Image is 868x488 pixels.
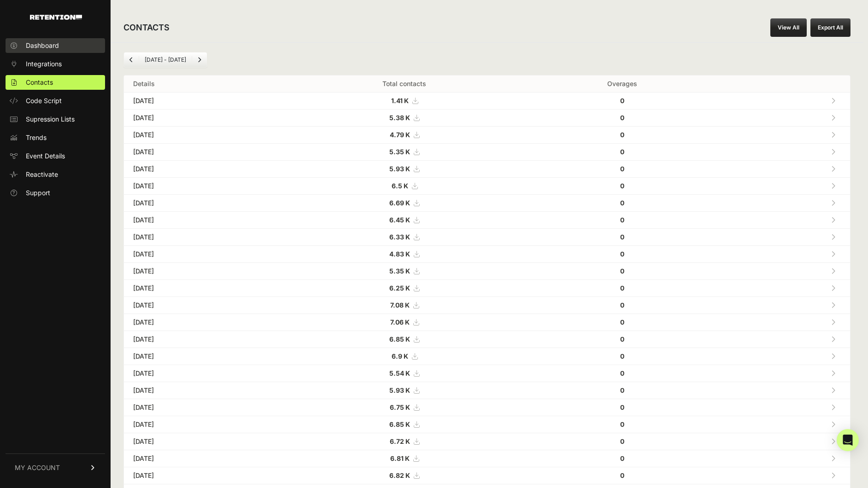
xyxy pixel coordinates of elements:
th: Total contacts [282,76,527,93]
a: 6.85 K [389,420,419,428]
td: [DATE] [124,212,282,229]
strong: 6.85 K [389,335,410,343]
td: [DATE] [124,416,282,433]
strong: 0 [620,114,624,122]
strong: 1.41 K [391,97,409,105]
strong: 6.72 K [390,437,410,445]
a: 4.83 K [389,250,419,258]
td: [DATE] [124,93,282,110]
td: [DATE] [124,467,282,484]
a: 6.45 K [389,216,419,224]
td: [DATE] [124,365,282,382]
strong: 6.33 K [389,233,410,241]
a: View All [770,18,807,37]
span: Support [26,188,50,198]
strong: 0 [620,199,624,207]
button: Export All [810,18,850,37]
span: Reactivate [26,170,58,179]
span: Supression Lists [26,115,75,124]
td: [DATE] [124,127,282,144]
td: [DATE] [124,433,282,450]
strong: 0 [620,216,624,224]
strong: 6.82 K [389,471,410,479]
strong: 5.38 K [389,114,410,122]
span: Event Details [26,151,65,161]
strong: 0 [620,284,624,292]
th: Overages [527,76,718,93]
td: [DATE] [124,144,282,161]
td: [DATE] [124,280,282,297]
strong: 0 [620,250,624,258]
td: [DATE] [124,263,282,280]
strong: 6.81 K [390,454,410,462]
td: [DATE] [124,348,282,365]
a: Next [192,52,207,67]
a: Previous [124,52,139,67]
strong: 0 [620,437,624,445]
a: Support [6,186,105,200]
strong: 0 [620,403,624,411]
td: [DATE] [124,450,282,467]
td: [DATE] [124,399,282,416]
strong: 0 [620,369,624,377]
strong: 0 [620,148,624,156]
a: 5.93 K [389,386,419,394]
a: 6.82 K [389,471,419,479]
td: [DATE] [124,297,282,314]
strong: 4.79 K [390,131,410,139]
strong: 6.25 K [389,284,410,292]
a: Contacts [6,75,105,90]
strong: 6.69 K [389,199,410,207]
a: Dashboard [6,38,105,53]
span: Contacts [26,78,53,87]
a: 6.25 K [389,284,419,292]
strong: 0 [620,420,624,428]
strong: 6.45 K [389,216,410,224]
strong: 5.35 K [389,267,410,275]
a: 5.35 K [389,148,419,156]
strong: 0 [620,454,624,462]
a: 5.35 K [389,267,419,275]
strong: 0 [620,318,624,326]
a: Reactivate [6,167,105,182]
strong: 5.93 K [389,165,410,173]
th: Details [124,76,282,93]
strong: 6.75 K [390,403,410,411]
a: Event Details [6,149,105,163]
a: Supression Lists [6,112,105,127]
a: 6.72 K [390,437,419,445]
strong: 7.08 K [390,301,410,309]
td: [DATE] [124,382,282,399]
strong: 0 [620,386,624,394]
a: 7.06 K [390,318,419,326]
strong: 0 [620,182,624,190]
a: 5.54 K [389,369,419,377]
li: [DATE] - [DATE] [139,56,192,64]
span: Integrations [26,59,62,69]
td: [DATE] [124,195,282,212]
strong: 0 [620,352,624,360]
strong: 0 [620,165,624,173]
img: Retention.com [30,15,82,20]
td: [DATE] [124,229,282,246]
td: [DATE] [124,331,282,348]
strong: 7.06 K [390,318,410,326]
strong: 0 [620,335,624,343]
a: 6.81 K [390,454,419,462]
span: Trends [26,133,47,142]
div: Open Intercom Messenger [837,429,859,451]
td: [DATE] [124,246,282,263]
a: 5.93 K [389,165,419,173]
strong: 5.93 K [389,386,410,394]
h2: CONTACTS [123,21,170,34]
td: [DATE] [124,178,282,195]
span: Dashboard [26,41,59,50]
td: [DATE] [124,314,282,331]
a: MY ACCOUNT [6,453,105,482]
a: Code Script [6,93,105,108]
strong: 0 [620,267,624,275]
a: 5.38 K [389,114,419,122]
a: 6.9 K [392,352,417,360]
a: Trends [6,130,105,145]
strong: 4.83 K [389,250,410,258]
